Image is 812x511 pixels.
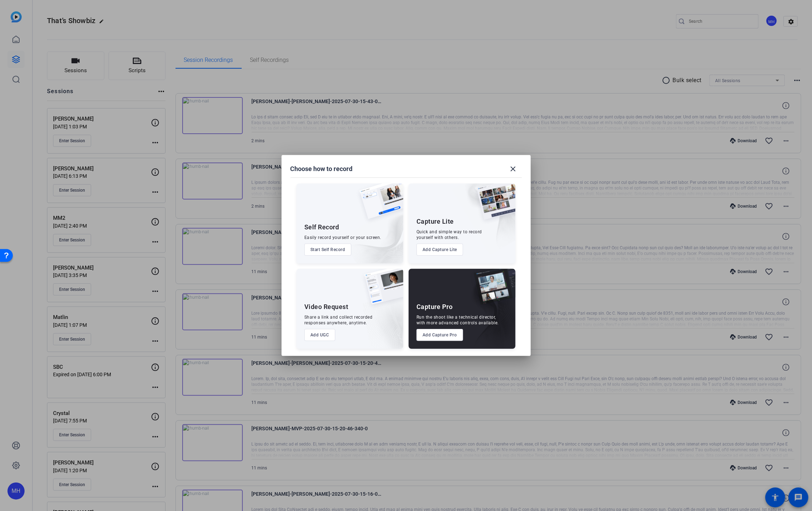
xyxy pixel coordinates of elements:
img: embarkstudio-capture-lite.png [452,183,515,255]
button: Add Capture Pro [417,329,463,341]
img: capture-pro.png [468,269,515,312]
img: embarkstudio-self-record.png [341,199,403,264]
div: Share a link and collect recorded responses anywhere, anytime. [304,314,373,326]
img: capture-lite.png [471,183,515,227]
div: Easily record yourself or your screen. [304,235,381,240]
h1: Choose how to record [290,165,353,173]
button: Start Self Record [304,244,351,256]
button: Add UGC [304,329,335,341]
img: embarkstudio-capture-pro.png [463,278,515,349]
img: ugc-content.png [359,269,403,312]
button: Add Capture Lite [417,244,463,256]
div: Self Record [304,223,339,231]
div: Quick and simple way to record yourself with others. [417,229,482,240]
img: self-record.png [354,183,403,226]
mat-icon: close [509,165,518,173]
div: Capture Pro [417,303,453,311]
div: Capture Lite [417,217,454,226]
img: embarkstudio-ugc-content.png [362,291,403,349]
div: Run the shoot like a technical director, with more advanced controls available. [417,314,499,326]
div: Video Request [304,303,349,311]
